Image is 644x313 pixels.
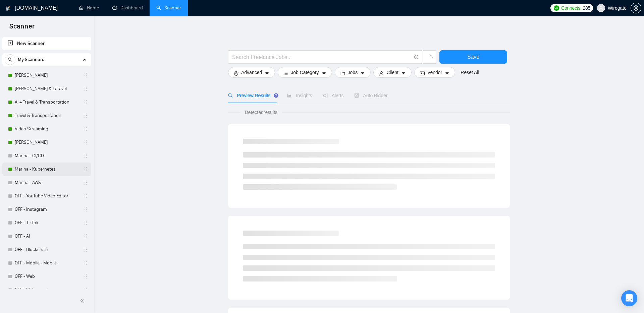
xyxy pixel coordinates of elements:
[228,93,233,98] span: search
[83,73,88,78] span: holder
[5,54,15,65] button: search
[112,5,143,11] a: dashboardDashboard
[83,247,88,252] span: holder
[83,153,88,159] span: holder
[156,5,181,11] a: searchScanner
[228,67,275,78] button: settingAdvancedcaret-down
[335,67,371,78] button: folderJobscaret-down
[621,290,637,306] div: Open Intercom Messenger
[83,167,88,172] span: holder
[445,71,449,76] span: caret-down
[420,71,425,76] span: idcard
[15,203,78,216] a: OFF - Instagram
[323,93,344,98] span: Alerts
[232,53,411,61] input: Search Freelance Jobs...
[414,67,455,78] button: idcardVendorcaret-down
[83,193,88,199] span: holder
[241,69,262,76] span: Advanced
[340,71,345,76] span: folder
[79,5,99,11] a: homeHome
[83,126,88,132] span: holder
[240,109,282,116] span: Detected results
[15,230,78,243] a: OFF - AI
[83,207,88,212] span: holder
[401,71,406,76] span: caret-down
[83,180,88,185] span: holder
[83,220,88,226] span: holder
[427,69,442,76] span: Vendor
[15,149,78,163] a: Marina - CI/CD
[15,96,78,109] a: AI + Travel & Transportation
[15,283,78,297] a: OFF - Web premium
[8,37,86,50] a: New Scanner
[15,122,78,136] a: Video Streaming
[439,50,507,64] button: Save
[599,6,603,10] span: user
[287,93,292,98] span: area-chart
[15,82,78,96] a: [PERSON_NAME] & Laravel
[265,71,269,76] span: caret-down
[83,140,88,145] span: holder
[386,69,398,76] span: Client
[15,270,78,283] a: OFF - Web
[15,216,78,230] a: OFF - TikTok
[18,53,44,66] span: My Scanners
[414,55,419,59] span: info-circle
[15,256,78,270] a: OFF - Mobile - Mobile
[379,71,384,76] span: user
[83,287,88,293] span: holder
[15,243,78,256] a: OFF - Blockchain
[15,109,78,122] a: Travel & Transportation
[234,71,238,76] span: setting
[6,3,10,14] img: logo
[5,57,15,62] span: search
[273,92,279,99] div: Tooltip anchor
[561,4,581,12] span: Connects:
[15,176,78,189] a: Marina - AWS
[287,93,312,98] span: Insights
[2,37,91,50] li: New Scanner
[278,67,332,78] button: barsJob Categorycaret-down
[83,260,88,266] span: holder
[322,71,326,76] span: caret-down
[4,21,40,36] span: Scanner
[373,67,412,78] button: userClientcaret-down
[83,113,88,118] span: holder
[83,100,88,105] span: holder
[15,189,78,203] a: OFF - YouTube Video Editor
[83,234,88,239] span: holder
[80,297,87,304] span: double-left
[554,5,559,11] img: upwork-logo.png
[631,5,641,11] a: setting
[631,5,641,11] span: setting
[360,71,365,76] span: caret-down
[15,136,78,149] a: [PERSON_NAME]
[348,69,358,76] span: Jobs
[15,69,78,82] a: [PERSON_NAME]
[83,274,88,279] span: holder
[283,71,288,76] span: bars
[83,86,88,91] span: holder
[291,69,319,76] span: Job Category
[354,93,359,98] span: robot
[427,55,433,61] span: loading
[631,3,641,13] button: setting
[354,93,387,98] span: Auto Bidder
[583,4,590,12] span: 285
[467,53,479,61] span: Save
[15,163,78,176] a: Marina - Kubernetes
[461,69,479,76] a: Reset All
[323,93,328,98] span: notification
[228,93,276,98] span: Preview Results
